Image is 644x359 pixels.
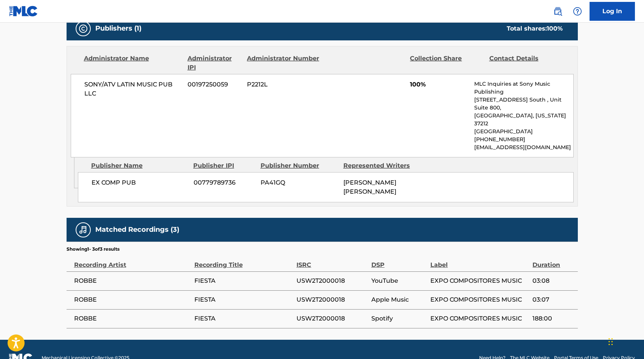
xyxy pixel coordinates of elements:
span: USW2T2000018 [296,314,368,323]
p: [PHONE_NUMBER] [474,136,573,143]
p: [GEOGRAPHIC_DATA], [US_STATE] 37212 [474,112,573,128]
div: Help [570,4,585,19]
p: Showing 1 - 3 of 3 results [67,246,119,253]
img: search [553,7,562,16]
span: [PERSON_NAME] [PERSON_NAME] [343,179,396,195]
div: DSP [371,253,427,270]
img: MLC Logo [9,6,38,17]
span: P2212L [247,80,320,89]
span: 00197250059 [188,80,241,89]
h5: Matched Recordings (3) [95,225,179,234]
div: Administrator Number [247,54,320,72]
span: EXPO COMPOSITORES MUSIC [430,295,529,304]
span: SONY/ATV LATIN MUSIC PUB LLC [84,80,182,98]
span: 03:07 [532,295,574,304]
div: Duration [532,253,574,270]
div: Total shares: [507,24,563,33]
span: EXPO COMPOSITORES MUSIC [430,276,529,285]
img: Publishers [79,24,88,33]
span: ROBBE [74,314,191,323]
h5: Publishers (1) [95,24,141,33]
span: USW2T2000018 [296,295,368,304]
div: Publisher Number [261,161,338,170]
div: Recording Title [194,253,293,270]
span: YouTube [371,276,427,285]
p: [EMAIL_ADDRESS][DOMAIN_NAME] [474,143,573,151]
span: ROBBE [74,295,191,304]
iframe: Chat Widget [606,323,644,359]
div: Publisher Name [91,161,188,170]
div: Collection Share [410,54,483,72]
span: 100 % [547,25,563,32]
div: Arrastrar [608,330,613,353]
a: Log In [590,2,635,21]
div: Widget de chat [606,323,644,359]
span: FIESTA [194,295,293,304]
div: Administrator Name [84,54,182,72]
div: Label [430,253,529,270]
div: ISRC [296,253,368,270]
a: Public Search [550,4,565,19]
span: FIESTA [194,314,293,323]
div: Publisher IPI [193,161,255,170]
span: Spotify [371,314,427,323]
img: Matched Recordings [79,225,88,234]
div: Represented Writers [343,161,421,170]
span: FIESTA [194,276,293,285]
span: 100% [410,80,469,89]
div: Administrator IPI [188,54,241,72]
span: Apple Music [371,295,427,304]
span: EXPO COMPOSITORES MUSIC [430,314,529,323]
span: PA41GQ [261,178,338,187]
p: [STREET_ADDRESS] South , Unit Suite 800, [474,96,573,112]
span: ROBBE [74,276,191,285]
img: help [573,7,582,16]
div: Recording Artist [74,253,191,270]
span: 188:00 [532,314,574,323]
p: MLC Inquiries at Sony Music Publishing [474,80,573,96]
span: EX COMP PUB [92,178,188,187]
span: 03:08 [532,276,574,285]
span: 00779789736 [194,178,255,187]
p: [GEOGRAPHIC_DATA] [474,128,573,136]
div: Contact Details [489,54,563,72]
span: USW2T2000018 [296,276,368,285]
